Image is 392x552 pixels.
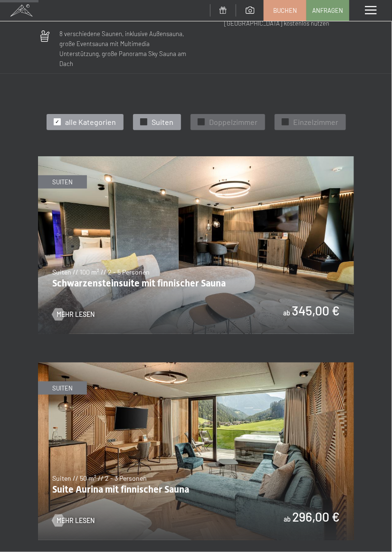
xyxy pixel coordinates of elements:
span: Doppelzimmer [210,117,258,127]
span: ✓ [283,119,287,125]
a: Anfragen [307,0,349,20]
span: Mehr Lesen [57,310,95,320]
img: Schwarzensteinsuite mit finnischer Sauna [38,156,354,334]
a: Mehr Lesen [52,310,95,320]
span: Einzelzimmer [294,117,339,127]
span: Buchen [273,6,297,15]
span: Mehr Lesen [57,516,95,526]
span: Anfragen [313,6,344,15]
a: Schwarzensteinsuite mit finnischer Sauna [38,157,354,162]
a: Suite Aurina mit finnischer Sauna [38,363,354,369]
img: Suite Aurina mit finnischer Sauna [38,362,354,540]
span: Suiten [152,117,174,127]
p: 8 verschiedene Saunen, inklusive Außensauna, große Eventsauna mit Multimedia Unterstützung, große... [59,29,189,68]
span: ✓ [55,119,59,125]
a: Mehr Lesen [52,516,95,526]
span: ✓ [199,119,203,125]
span: alle Kategorien [66,117,116,127]
span: ✓ [142,119,145,125]
a: Buchen [264,0,306,20]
